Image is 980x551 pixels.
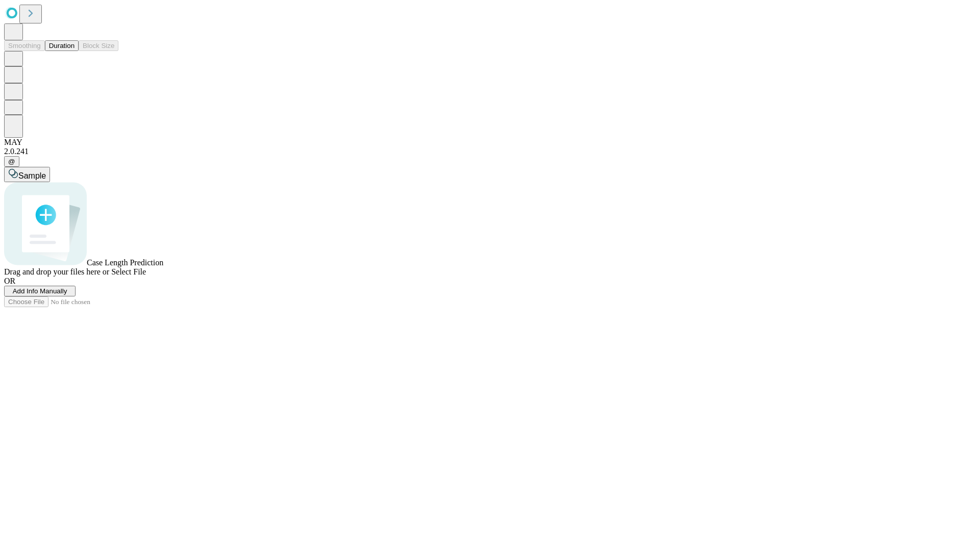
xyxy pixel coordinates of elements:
[4,167,50,182] button: Sample
[4,147,976,156] div: 2.0.241
[18,171,46,180] span: Sample
[4,286,76,296] button: Add Info Manually
[4,277,15,285] span: OR
[4,156,19,167] button: @
[111,267,146,276] span: Select File
[4,40,45,51] button: Smoothing
[79,40,118,51] button: Block Size
[4,267,109,276] span: Drag and drop your files here or
[87,258,163,267] span: Case Length Prediction
[13,287,67,295] span: Add Info Manually
[8,158,15,165] span: @
[45,40,79,51] button: Duration
[4,138,976,147] div: MAY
